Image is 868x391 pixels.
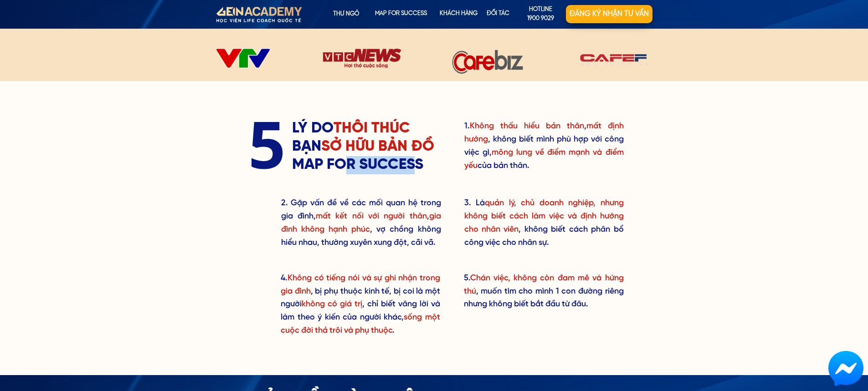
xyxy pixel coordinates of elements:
h3: 3. Là , không biết cách phân bổ công việc cho nhân sự. [464,197,624,249]
h3: LÝ DO BẠN MAP FOR SUCCESS [292,120,441,174]
p: map for success [374,5,428,23]
span: Không có tiếng nói và sự ghi nhận trong gia đình [281,274,440,296]
h3: 4. , bị phụ thuộc kinh tế, bị coi là một người , chỉ biết vâng lời và làm theo ý kiến của người k... [281,272,440,351]
p: Thư ngỏ [318,5,374,23]
h3: 5. , muốn tìm cho mình 1 con đường riêng nhưng không biết bắt đầu từ đâu. [464,272,624,311]
a: hotline1900 9029 [515,5,566,23]
p: Đối tác [478,5,519,23]
h3: 2. Gặp vấn đề về các mối quan hệ trong gia đình, , , vợ chồng không hiểu nhau, thường xuyên xung ... [281,197,441,249]
p: Đăng ký nhận tư vấn [566,5,652,23]
p: KHÁCH HÀNG [437,5,481,23]
p: hotline 1900 9029 [515,5,566,24]
span: mông lung về điểm mạnh và điểm yếu [464,148,624,170]
span: Chán việc, không còn đam mê và hứng thú [464,274,624,296]
span: quản lý, chủ doanh nghiệp, nhưng không biết cách làm việc và định hướng cho nhân viên [464,199,624,234]
span: không có giá trị [302,300,362,309]
h3: 1. , , không biết mình phù hợp với công việc gì, của bản thân. [464,120,624,173]
span: Không thấu hiểu bản thân [470,122,584,131]
h3: 5 [242,104,292,183]
span: SỞ HỮU BẢN ĐỒ [321,139,434,154]
span: THÔI THÚC [334,121,410,136]
span: mất kết nối với người thân [316,212,427,221]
